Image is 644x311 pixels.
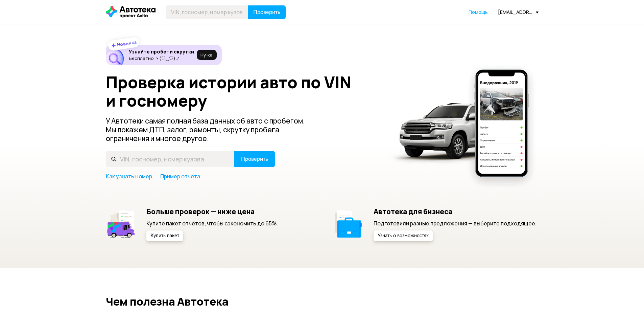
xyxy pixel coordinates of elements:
span: Ну‑ка [200,52,213,58]
input: VIN, госномер, номер кузова [106,151,235,167]
a: Помощь [469,9,488,16]
button: Проверить [248,5,286,19]
button: Купить пакет [146,230,183,241]
button: Проверить [234,151,275,167]
input: VIN, госномер, номер кузова [166,5,248,19]
h6: Узнайте пробег и скрутки [129,49,194,55]
p: Купите пакет отчётов, чтобы сэкономить до 65%. [146,220,278,227]
span: Проверить [253,9,280,15]
span: Помощь [469,9,488,15]
p: Подготовили разные предложения — выберите подходящее. [374,220,536,227]
button: Узнать о возможностях [374,230,433,241]
span: Узнать о возможностях [378,234,429,238]
span: Проверить [241,156,268,162]
h1: Проверка истории авто по VIN и госномеру [106,73,381,110]
a: Пример отчёта [160,173,200,180]
p: Бесплатно ヽ(♡‿♡)ノ [129,55,194,61]
h5: Больше проверок — ниже цена [146,207,278,216]
span: Купить пакет [150,234,179,238]
h2: Чем полезна Автотека [106,295,539,308]
strong: Новинка [116,39,137,48]
h5: Автотека для бизнеса [374,207,536,216]
a: Как узнать номер [106,173,152,180]
div: [EMAIL_ADDRESS][DOMAIN_NAME] [498,9,539,15]
p: У Автотеки самая полная база данных об авто с пробегом. Мы покажем ДТП, залог, ремонты, скрутку п... [106,116,316,143]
